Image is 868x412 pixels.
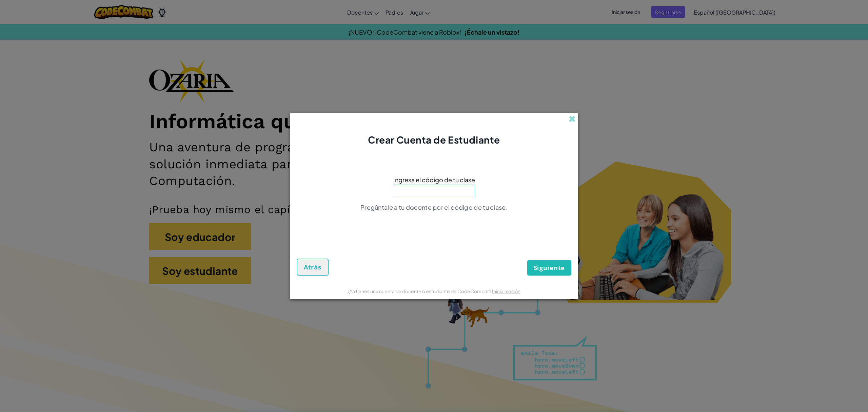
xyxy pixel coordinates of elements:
font: Siguiente [534,264,565,272]
font: Ingresa el código de tu clase [393,176,475,184]
button: Atrás [297,259,329,276]
font: Pregúntale a tu docente por el código de tu clase. [360,203,508,211]
font: Crear Cuenta de Estudiante [368,134,500,146]
font: ¿Ya tienes una cuenta de docente o estudiante de CodeCombat? [348,288,491,294]
a: Iniciar sesión [492,288,520,294]
button: Siguiente [527,260,571,276]
font: Atrás [304,263,321,271]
